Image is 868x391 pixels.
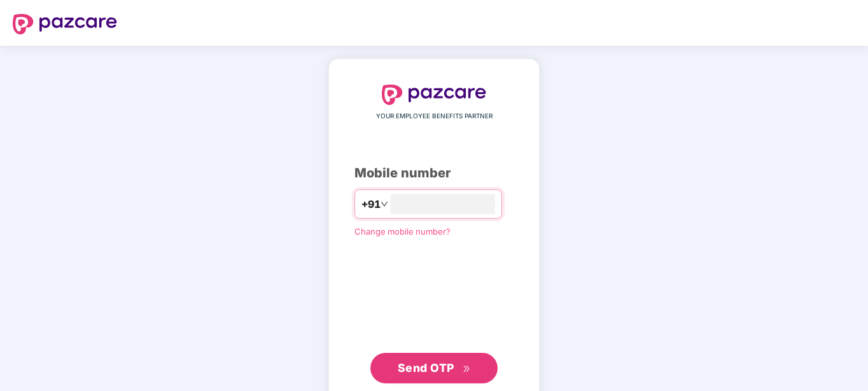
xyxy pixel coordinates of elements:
span: down [381,200,388,208]
a: Change mobile number? [354,226,451,237]
img: logo [13,14,117,34]
span: YOUR EMPLOYEE BENEFITS PARTNER [376,111,493,121]
span: +91 [361,196,381,212]
div: Mobile number [354,163,514,183]
img: logo [382,85,486,105]
span: double-right [463,365,471,373]
button: Send OTPdouble-right [370,353,498,383]
span: Send OTP [398,361,454,374]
